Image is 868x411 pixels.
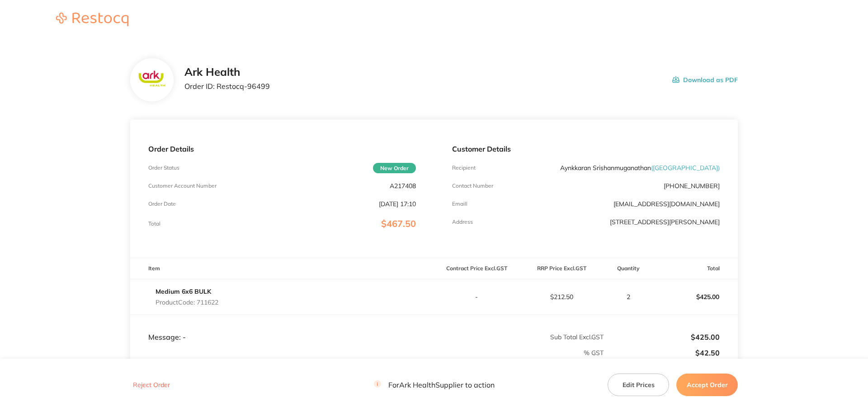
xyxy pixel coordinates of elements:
button: Edit Prices [608,374,669,396]
p: Order ID: Restocq- 96499 [184,82,270,90]
p: [PHONE_NUMBER] [664,182,720,189]
p: For Ark Health Supplier to action [374,381,495,389]
span: $467.50 [381,218,416,229]
img: Restocq logo [47,13,137,26]
p: Recipient [452,165,476,171]
p: A217408 [390,182,416,189]
p: Contact Number [452,183,493,189]
p: $425.00 [653,286,737,308]
th: Quantity [604,258,653,279]
p: Order Date [148,201,176,207]
p: $425.00 [604,333,720,341]
img: c3FhZTAyaA [137,69,166,90]
p: % GST [131,349,604,356]
th: Total [653,258,738,279]
p: Order Details [148,145,416,153]
p: Customer Account Number [148,183,217,189]
p: 2 [604,293,652,300]
a: Medium 6x6 BULK [156,287,211,296]
td: Message: - [130,314,434,342]
p: [DATE] 17:10 [379,200,416,208]
p: Customer Details [452,145,720,153]
p: $42.50 [604,349,720,357]
th: Item [130,258,434,279]
button: Accept Order [676,374,738,396]
p: Total [148,221,160,227]
th: Contract Price Excl. GST [434,258,519,279]
p: Address [452,219,473,225]
p: Product Code: 711622 [156,299,218,306]
p: - [434,293,519,300]
button: Reject Order [130,381,173,389]
h2: Ark Health [184,66,270,79]
p: [STREET_ADDRESS][PERSON_NAME] [610,218,720,226]
p: Sub Total Excl. GST [434,333,604,341]
p: $212.50 [519,293,604,300]
p: Emaill [452,201,467,207]
button: Download as PDF [672,66,738,94]
a: Restocq logo [47,13,137,28]
span: New Order [373,163,416,173]
th: RRP Price Excl. GST [519,258,604,279]
p: Order Status [148,165,179,171]
span: ( [GEOGRAPHIC_DATA] ) [651,164,720,172]
a: [EMAIL_ADDRESS][DOMAIN_NAME] [613,200,720,208]
p: Aynkkaran Srishanmuganathan [560,164,720,171]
